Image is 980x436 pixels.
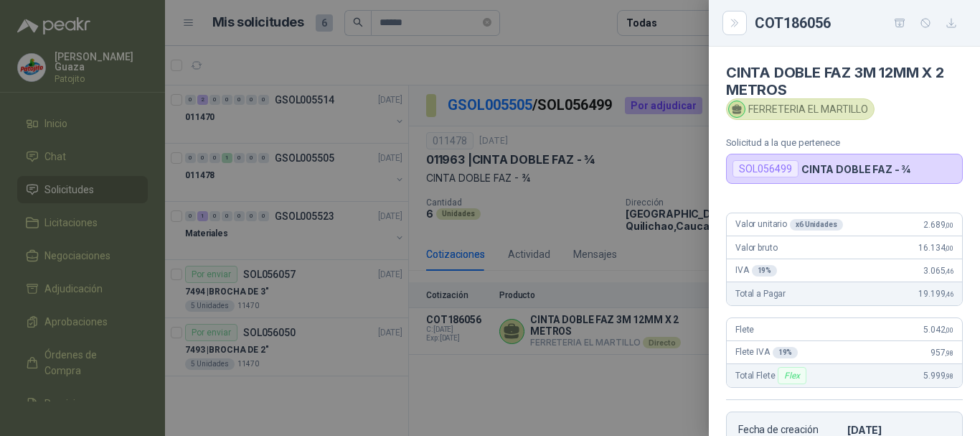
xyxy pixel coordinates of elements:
[945,221,953,229] span: ,00
[847,424,951,436] p: [DATE]
[735,289,786,299] span: Total a Pagar
[735,243,777,253] span: Valor bruto
[918,243,953,253] span: 16.134
[735,325,754,335] span: Flete
[752,265,778,277] div: 19 %
[930,348,953,358] span: 957
[945,326,953,334] span: ,00
[732,160,798,177] div: SOL056499
[735,347,798,358] span: Flete IVA
[923,371,953,381] span: 5.999
[923,220,953,230] span: 2.689
[945,244,953,252] span: ,00
[778,367,806,384] div: Flex
[923,325,953,335] span: 5.042
[773,347,798,358] div: 19 %
[735,219,843,231] span: Valor unitario
[726,98,875,120] div: FERRETERIA EL MARTILLO
[726,14,743,32] button: Close
[918,289,953,299] span: 19.199
[726,64,963,98] h4: CINTA DOBLE FAZ 3M 12MM X 2 METROS
[945,372,953,380] span: ,98
[945,349,953,357] span: ,98
[801,163,910,175] p: CINTA DOBLE FAZ - ¾
[923,266,953,276] span: 3.065
[735,265,777,277] span: IVA
[945,290,953,298] span: ,46
[790,219,843,231] div: x 6 Unidades
[945,267,953,275] span: ,46
[735,367,809,384] span: Total Flete
[738,424,842,436] p: Fecha de creación
[755,11,963,34] div: COT186056
[726,137,963,148] p: Solicitud a la que pertenece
